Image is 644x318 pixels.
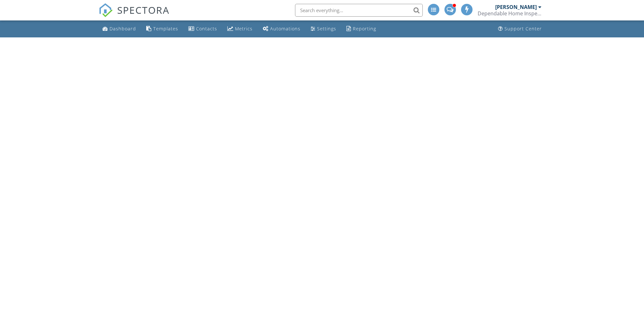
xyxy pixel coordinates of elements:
[317,26,336,32] div: Settings
[225,23,255,35] a: Metrics
[295,4,423,17] input: Search everything...
[99,9,170,22] a: SPECTORA
[504,26,542,32] div: Support Center
[260,23,303,35] a: Automations (Advanced)
[110,26,136,32] div: Dashboard
[496,23,544,35] a: Support Center
[100,23,139,35] a: Dashboard
[99,3,113,17] img: The Best Home Inspection Software - Spectora
[478,10,542,17] div: Dependable Home Inspections LLC
[495,4,537,10] div: [PERSON_NAME]
[196,26,217,32] div: Contacts
[344,23,379,35] a: Reporting
[186,23,220,35] a: Contacts
[353,26,376,32] div: Reporting
[153,26,178,32] div: Templates
[235,26,253,32] div: Metrics
[308,23,339,35] a: Settings
[144,23,181,35] a: Templates
[270,26,300,32] div: Automations
[117,3,170,17] span: SPECTORA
